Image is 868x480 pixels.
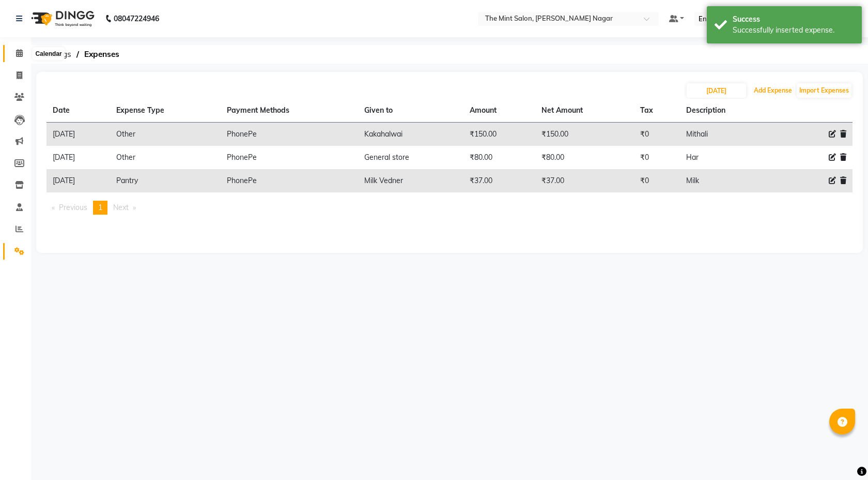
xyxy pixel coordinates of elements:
input: PLACEHOLDER.DATE [687,83,746,98]
td: ₹0 [634,123,680,146]
button: Import Expenses [797,83,851,98]
td: [DATE] [47,169,110,192]
img: logo [26,4,97,33]
th: Date [47,99,110,123]
span: Previous [59,203,87,212]
td: Kakahalwai [358,123,463,146]
div: Successfully inserted expense. [733,25,854,36]
td: Milk Vedner [358,169,463,192]
th: Tax [634,99,680,123]
td: ₹0 [634,146,680,169]
td: PhonePe [221,169,358,192]
td: ₹80.00 [463,146,535,169]
button: Add Expense [751,83,795,98]
nav: Pagination [47,201,853,215]
td: Milk [680,169,774,192]
th: Description [680,99,774,123]
td: ₹37.00 [463,169,535,192]
td: General store [358,146,463,169]
td: ₹37.00 [535,169,634,192]
td: Other [110,123,221,146]
span: Next [113,203,129,212]
td: Mithali [680,123,774,146]
th: Net Amount [535,99,634,123]
b: 08047224946 [114,4,159,33]
td: ₹150.00 [535,123,634,146]
td: Other [110,146,221,169]
td: ₹150.00 [463,123,535,146]
th: Amount [463,99,535,123]
th: Expense Type [110,99,221,123]
td: Pantry [110,169,221,192]
td: ₹80.00 [535,146,634,169]
div: Success [733,14,854,25]
td: PhonePe [221,123,358,146]
td: ₹0 [634,169,680,192]
td: [DATE] [47,146,110,169]
span: Expenses [79,45,125,64]
td: PhonePe [221,146,358,169]
div: Calendar [33,48,64,60]
th: Given to [358,99,463,123]
td: [DATE] [47,123,110,146]
th: Payment Methods [221,99,358,123]
td: Har [680,146,774,169]
span: 1 [98,203,102,212]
